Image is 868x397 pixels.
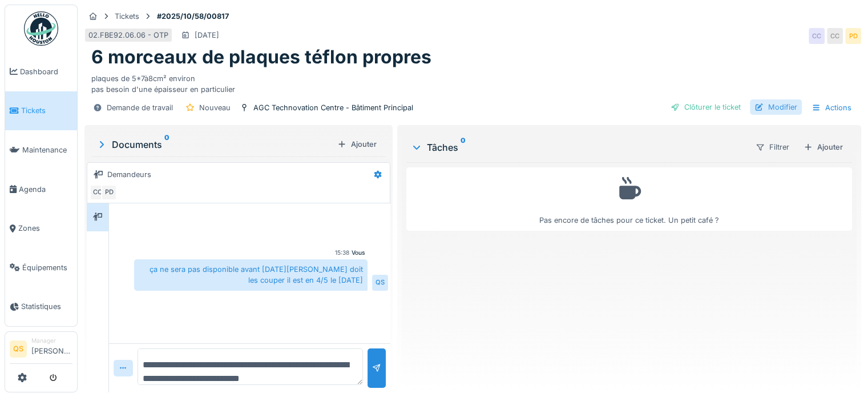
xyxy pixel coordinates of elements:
div: Demande de travail [107,102,173,113]
a: Équipements [5,248,77,287]
li: [PERSON_NAME] [31,336,72,361]
div: Manager [31,336,72,345]
div: Demandeurs [107,169,151,180]
div: Tickets [115,11,139,22]
div: PD [845,28,861,44]
a: Statistiques [5,287,77,327]
a: Agenda [5,170,77,209]
div: Clôturer le ticket [666,99,745,115]
div: Ajouter [799,139,847,155]
a: QS Manager[PERSON_NAME] [10,336,72,364]
div: Nouveau [199,102,231,113]
span: Statistiques [21,301,72,312]
span: Zones [18,223,72,234]
a: Dashboard [5,52,77,91]
li: QS [10,340,27,358]
div: CC [809,28,825,44]
div: Ajouter [333,137,381,152]
div: Documents [96,138,333,151]
a: Zones [5,208,77,248]
span: Agenda [19,184,72,195]
div: Pas encore de tâches pour ce ticket. Un petit café ? [414,173,845,226]
div: PD [101,185,117,200]
a: Maintenance [5,130,77,170]
div: Filtrer [750,139,794,155]
div: AGC Technovation Centre - Bâtiment Principal [253,102,413,113]
a: Tickets [5,91,77,131]
span: Maintenance [22,145,72,155]
div: Vous [352,248,365,257]
div: Modifier [750,99,802,115]
div: 15:38 [335,248,349,257]
div: CC [90,185,106,200]
sup: 0 [164,138,169,151]
span: Tickets [21,105,72,116]
div: CC [827,28,843,44]
div: QS [372,275,388,291]
div: 02.FBE92.06.06 - OTP [88,30,168,41]
div: [DATE] [195,30,219,41]
div: ça ne sera pas disponible avant [DATE][PERSON_NAME] doit les couper il est en 4/5 le [DATE] [134,259,368,290]
span: Dashboard [20,66,72,77]
div: Actions [806,99,857,116]
sup: 0 [461,141,466,154]
strong: #2025/10/58/00817 [152,11,233,22]
div: plaques de 5*7à8cm² environ pas besoin d'une épaisseur en particulier [91,69,854,95]
h1: 6 morceaux de plaques téflon propres [91,46,431,68]
img: Badge_color-CXgf-gQk.svg [24,11,58,46]
div: Tâches [411,141,746,154]
span: Équipements [22,262,72,273]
